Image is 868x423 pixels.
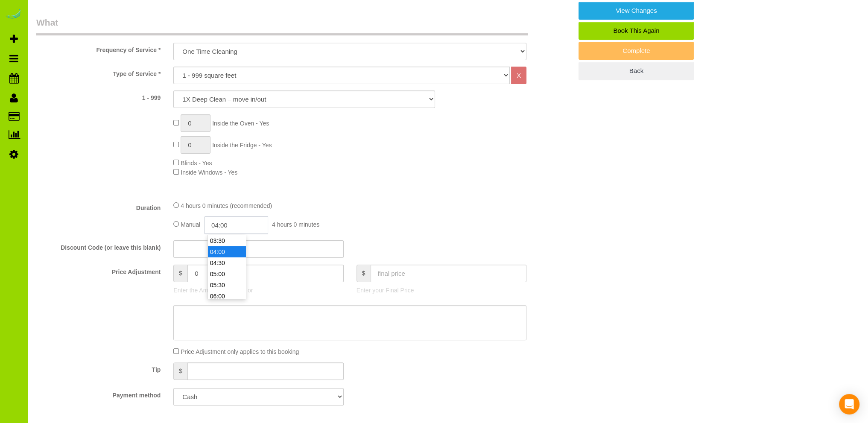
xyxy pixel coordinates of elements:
[208,268,246,280] li: 05:00
[30,240,167,252] label: Discount Code (or leave this blank)
[579,2,694,20] a: View Changes
[30,67,167,78] label: Type of Service *
[30,90,167,102] label: 1 - 999
[208,280,246,291] li: 05:30
[357,265,371,282] span: $
[208,246,246,257] li: 04:00
[30,362,167,374] label: Tip
[181,221,200,228] span: Manual
[371,265,527,282] input: final price
[212,142,272,149] span: Inside the Fridge - Yes
[357,286,526,295] p: Enter your Final Price
[181,202,272,209] span: 4 hours 0 minutes (recommended)
[36,16,528,35] legend: What
[208,257,246,268] li: 04:30
[579,62,694,80] a: Back
[173,286,343,295] p: Enter the Amount to Adjust, or
[181,160,212,166] span: Blinds - Yes
[30,43,167,54] label: Frequency of Service *
[173,265,187,282] span: $
[212,120,269,127] span: Inside the Oven - Yes
[579,22,694,40] a: Book This Again
[5,9,22,20] img: Automaid Logo
[208,291,246,302] li: 06:00
[30,388,167,400] label: Payment method
[181,348,299,355] span: Price Adjustment only applies to this booking
[208,235,246,246] li: 03:30
[181,169,237,176] span: Inside Windows - Yes
[30,265,167,276] label: Price Adjustment
[30,201,167,212] label: Duration
[839,394,859,414] div: Open Intercom Messenger
[173,362,187,380] span: $
[272,221,319,228] span: 4 hours 0 minutes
